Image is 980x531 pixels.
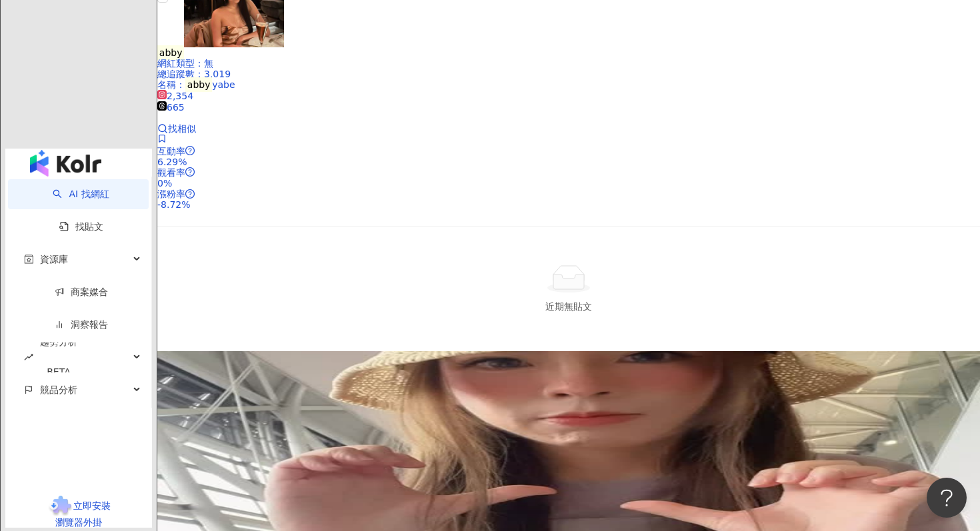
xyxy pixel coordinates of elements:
[157,189,185,199] span: 漲粉率
[185,189,195,199] span: question-circle
[53,189,109,199] a: searchAI 找網紅
[157,157,980,167] div: 6.29%
[157,199,980,210] div: -8.72%
[185,167,195,177] span: question-circle
[157,102,185,113] span: 665
[157,146,185,157] span: 互動率
[55,319,108,330] a: 洞察報告
[157,123,196,134] a: 找相似
[185,77,212,92] mark: abby
[157,77,235,92] span: 名稱 ：
[55,286,108,297] a: 商案媒合
[30,150,101,177] img: logo
[157,58,980,69] div: 網紅類型 ： 無
[40,375,77,405] span: 競品分析
[157,91,193,101] span: 2,354
[157,45,184,60] mark: abby
[185,146,195,155] span: question-circle
[157,167,185,178] span: 觀看率
[40,357,77,387] div: BETA
[212,79,235,90] span: yabe
[47,496,73,517] img: chrome extension
[5,496,152,528] a: chrome extension立即安裝 瀏覽器外掛
[55,500,111,528] span: 立即安裝 瀏覽器外掛
[157,178,980,189] div: 0%
[545,299,592,314] div: 近期無貼文
[168,123,196,134] span: 找相似
[40,327,77,387] span: 趨勢分析
[927,478,967,518] iframe: Help Scout Beacon - Open
[59,221,103,232] a: 找貼文
[40,245,68,274] span: 資源庫
[24,352,33,362] span: rise
[157,69,980,79] div: 總追蹤數 ： 3,019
